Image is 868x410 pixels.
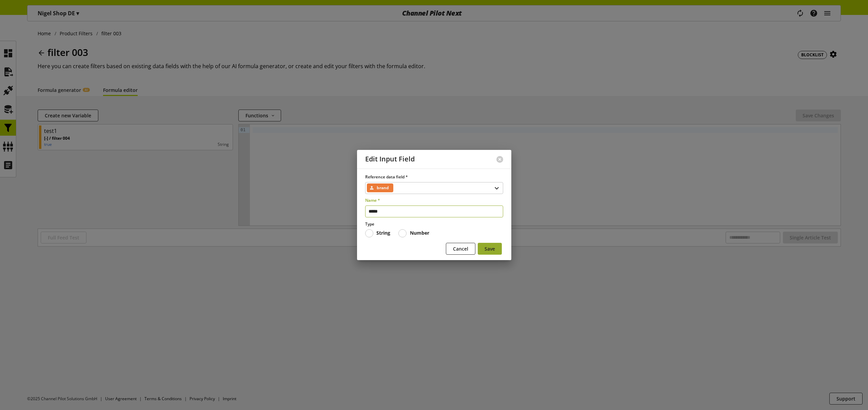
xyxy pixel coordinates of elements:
[485,245,495,252] span: Save
[446,243,475,255] button: Cancel
[453,245,468,252] span: Cancel
[478,243,502,255] button: Save
[410,230,429,236] b: Number
[365,155,415,163] h2: Edit Input Field
[365,221,503,227] label: Type
[377,184,389,192] span: brand
[365,174,503,180] label: Reference data field *
[365,197,380,203] span: Name *
[376,230,390,236] b: String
